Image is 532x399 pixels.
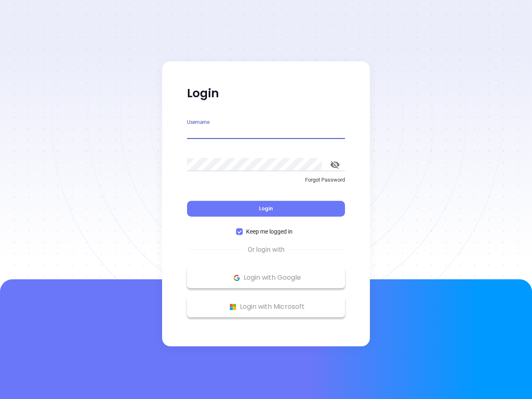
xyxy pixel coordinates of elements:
[259,205,273,212] span: Login
[228,302,238,312] img: Microsoft Logo
[243,227,296,236] span: Keep me logged in
[187,267,345,288] button: Google Logo Login with Google
[187,296,345,317] button: Microsoft Logo Login with Microsoft
[191,300,341,313] p: Login with Microsoft
[187,176,345,191] a: Forgot Password
[187,86,345,101] p: Login
[187,176,345,184] p: Forgot Password
[325,155,345,175] button: toggle password visibility
[232,273,242,283] img: Google Logo
[187,120,209,125] label: Username
[187,201,345,217] button: Login
[244,245,289,255] span: Or login with
[191,271,341,284] p: Login with Google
